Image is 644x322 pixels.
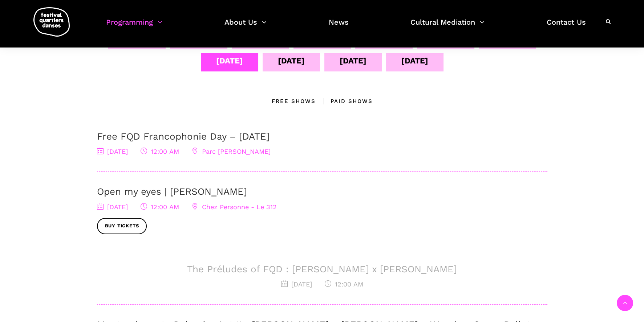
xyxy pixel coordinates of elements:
a: News [329,16,349,37]
span: [DATE] [97,148,128,155]
div: [DATE] [216,54,243,67]
div: [DATE] [278,54,305,67]
span: 12:00 AM [141,203,179,211]
a: About Us [224,16,267,37]
a: Free FQD Francophonie Day – [DATE] [97,131,270,142]
div: [DATE] [340,54,366,67]
span: [DATE] [97,203,128,211]
a: Contact Us [547,16,586,37]
a: Buy tickets [97,218,147,234]
a: Cultural Mediation [410,16,485,37]
span: [DATE] [281,280,312,288]
a: Programming [106,16,162,37]
span: 12:00 AM [325,280,363,288]
div: Free Shows [272,97,316,106]
div: Paid shows [316,97,373,106]
span: 12:00 AM [141,148,179,155]
a: Open my eyes | [PERSON_NAME] [97,186,247,197]
h3: The Préludes of FQD : [PERSON_NAME] x [PERSON_NAME] [97,264,547,275]
span: Chez Personne - Le 312 [192,203,277,211]
div: [DATE] [401,54,428,67]
img: logo-fqd-med [33,7,70,37]
span: Parc [PERSON_NAME] [192,148,271,155]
